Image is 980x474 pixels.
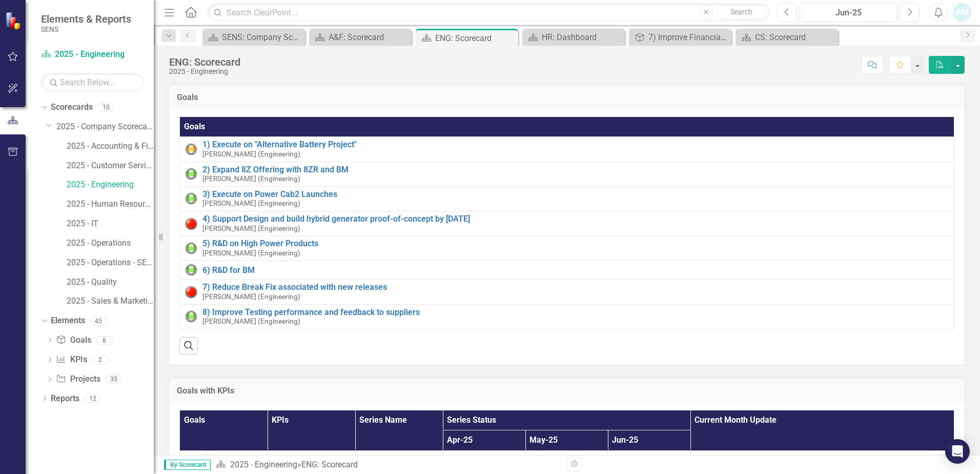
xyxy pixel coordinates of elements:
span: Search [730,8,752,16]
input: Search Below... [41,73,144,91]
span: Actual [360,454,437,466]
a: 2025 - Sales & Marketing [67,295,154,307]
span: 0.00 [504,454,520,466]
a: 2025 - Company Scorecard [56,121,154,133]
div: ENG: Scorecard [301,460,358,469]
a: Scorecards [51,102,93,113]
a: 2) Expand 8Z Offering with 8ZR and BM [202,165,949,174]
img: Green: On Track [185,310,197,323]
div: 2025 - Engineering [169,68,240,75]
button: Jun-25 [800,3,897,22]
small: [PERSON_NAME] (Engineering) [202,200,300,207]
a: A&F: Scorecard [312,31,409,44]
a: 6) R&D for BM [202,266,949,275]
img: ClearPoint Strategy [5,11,23,29]
div: SENS: Company Scorecard [222,31,302,44]
div: 12 [85,394,101,403]
a: 2025 - Engineering [41,49,144,61]
span: By Scorecard [164,460,211,470]
small: SENS [41,25,131,33]
a: 2025 - Quality [67,276,154,288]
a: 2025 - Customer Service [67,160,154,172]
small: [PERSON_NAME] (Engineering) [202,150,300,158]
div: ENG: Scorecard [169,56,240,68]
a: KPIs [56,354,87,366]
button: AM [953,3,971,22]
div: 10 [98,103,114,112]
a: 8) Improve Testing performance and feedback to suppliers [202,308,949,317]
img: Below Target [613,454,625,466]
div: 35 [106,375,122,384]
div: HR: Dashboard [542,31,622,44]
a: Projects [56,373,100,385]
a: 1) Execute on "Alternative Battery Project" [202,140,949,149]
a: 7) Reduce Break Fix associated with new releases [202,283,949,292]
a: 5) R&D on High Power Products [202,239,949,248]
a: 3) Execute on Power Cab2 Launches [202,190,949,199]
button: Search [716,5,767,19]
a: 2025 - Operations - SENS Legacy KPIs [67,257,154,269]
a: 2025 - IT [67,218,154,230]
small: [PERSON_NAME] (Engineering) [202,249,300,257]
a: CS: Scorecard [738,31,835,44]
a: Elements [51,315,85,327]
input: Search ClearPoint... [208,4,770,22]
img: Green: On Track [185,168,197,180]
small: [PERSON_NAME] (Engineering) [202,318,300,325]
a: 7) Improve Financial Reporting Process in [DATE] [631,31,729,44]
a: Goals [56,334,91,346]
small: [PERSON_NAME] (Engineering) [202,175,300,183]
a: Reports [51,393,79,405]
span: 1.00 [669,454,685,466]
h3: Goals with KPIs [177,386,957,396]
div: 2 [92,355,109,364]
a: 2025 - Engineering [67,179,154,191]
img: Red: Critical Issues/Off-Track [185,286,197,298]
a: 2025 - Accounting & Finance [67,141,154,152]
img: On Target [530,454,543,466]
a: 4) Support Design and build hybrid generator proof-of-concept by [DATE] [202,214,949,224]
img: On Target [448,454,461,466]
small: [PERSON_NAME] (Engineering) [202,293,300,301]
div: » [216,459,559,471]
span: 0.00 [586,454,602,466]
img: Yellow: At Risk/Needs Attention [185,143,197,155]
div: ENG: Scorecard [435,32,516,45]
img: Green: On Track [185,192,197,205]
div: CS: Scorecard [755,31,835,44]
div: 8 [96,336,113,345]
div: Jun-25 [803,7,894,19]
img: Green: On Track [185,242,197,254]
a: 2025 - Human Resources [67,199,154,210]
small: [PERSON_NAME] (Engineering) [202,225,300,232]
h3: Goals [177,93,957,102]
div: 45 [90,317,107,325]
span: Elements & Reports [41,13,131,25]
img: Red: Critical Issues/Off-Track [185,218,197,230]
div: A&F: Scorecard [329,31,409,44]
div: Open Intercom Messenger [945,439,970,464]
a: HR: Dashboard [525,31,622,44]
img: Green: On Track [185,264,197,276]
a: 2025 - Engineering [230,460,297,469]
a: SENS: Company Scorecard [205,31,302,44]
div: 7) Improve Financial Reporting Process in [DATE] [648,31,729,44]
a: 2025 - Operations [67,238,154,249]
